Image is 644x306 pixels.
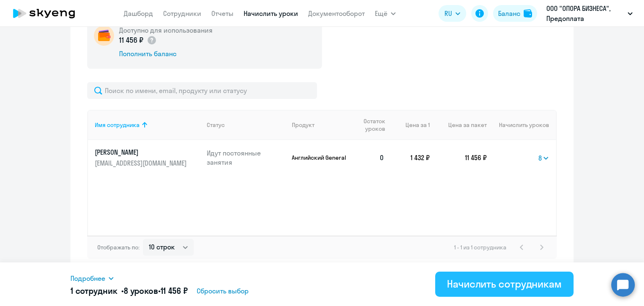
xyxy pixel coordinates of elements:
[435,272,574,297] button: Начислить сотрудникам
[94,26,114,46] img: wallet-circle.png
[355,117,391,132] div: Остаток уроков
[447,277,562,290] div: Начислить сотрудникам
[207,148,286,167] p: Идут постоянные занятия
[493,5,537,22] button: Балансbalance
[391,140,430,175] td: 1 432 ₽
[348,140,391,175] td: 0
[292,121,314,129] div: Продукт
[292,121,348,129] div: Продукт
[375,5,396,22] button: Ещё
[498,8,520,18] div: Баланс
[244,9,298,18] a: Начислить уроки
[95,158,189,168] p: [EMAIL_ADDRESS][DOMAIN_NAME]
[542,3,637,23] button: ООО "ОПОРА БИЗНЕСА", Предоплата
[119,26,213,35] h5: Доступно для использования
[119,35,157,46] p: 11 456 ₽
[375,8,387,18] span: Ещё
[163,9,201,18] a: Сотрудники
[444,8,452,18] span: RU
[292,154,348,161] p: Английский General
[391,110,430,140] th: Цена за 1
[95,148,200,168] a: [PERSON_NAME][EMAIL_ADDRESS][DOMAIN_NAME]
[308,9,365,18] a: Документооборот
[87,82,317,99] input: Поиск по имени, email, продукту или статусу
[546,3,624,23] p: ООО "ОПОРА БИЗНЕСА", Предоплата
[355,117,385,132] span: Остаток уроков
[211,9,234,18] a: Отчеты
[70,273,105,283] span: Подробнее
[124,285,158,296] span: 8 уроков
[439,5,466,22] button: RU
[524,9,532,18] img: balance
[95,121,140,129] div: Имя сотрудника
[95,148,189,157] p: [PERSON_NAME]
[454,244,506,251] span: 1 - 1 из 1 сотрудника
[161,285,188,296] span: 11 456 ₽
[119,49,213,58] div: Пополнить баланс
[207,121,286,129] div: Статус
[207,121,225,129] div: Статус
[70,285,187,297] h5: 1 сотрудник • •
[430,140,487,175] td: 11 456 ₽
[97,244,140,251] span: Отображать по:
[430,110,487,140] th: Цена за пакет
[124,9,153,18] a: Дашборд
[197,286,249,296] span: Сбросить выбор
[95,121,200,129] div: Имя сотрудника
[487,110,556,140] th: Начислить уроков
